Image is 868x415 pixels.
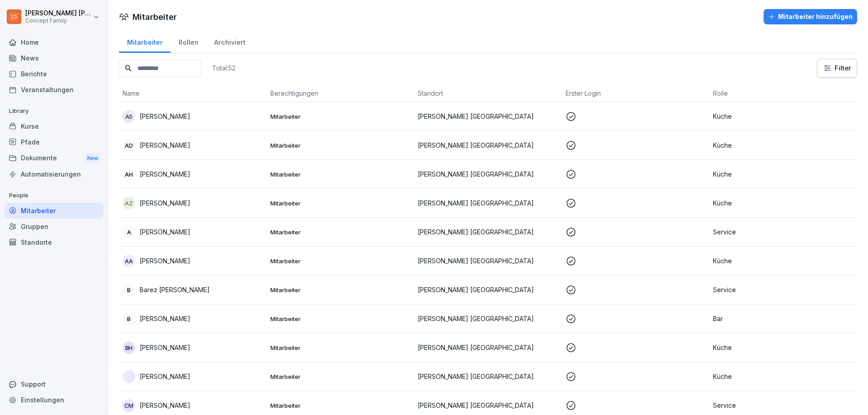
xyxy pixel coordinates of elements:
a: Veranstaltungen [5,82,103,98]
a: Pfade [5,134,103,150]
p: [PERSON_NAME] [140,256,190,266]
a: Mitarbeiter [119,30,170,53]
div: B [123,284,135,296]
div: A [123,226,135,238]
div: AZ [123,197,135,210]
div: CM [123,399,135,412]
a: Home [5,34,103,50]
p: Mitarbeiter [270,257,411,265]
p: Mitarbeiter [270,112,411,121]
p: Service [713,401,854,410]
p: Küche [713,256,854,266]
p: [PERSON_NAME] [GEOGRAPHIC_DATA] [418,140,558,150]
a: Kurse [5,118,103,134]
p: Küche [713,140,854,150]
div: BH [123,341,135,354]
th: Erster Login [562,85,710,102]
p: [PERSON_NAME] [140,112,190,121]
p: Mitarbeiter [270,199,411,207]
p: Total: 52 [212,64,236,72]
p: Mitarbeiter [270,373,411,381]
p: [PERSON_NAME] [GEOGRAPHIC_DATA] [418,227,558,237]
a: Gruppen [5,219,103,234]
a: DokumenteNew [5,150,103,167]
p: Küche [713,169,854,179]
th: Berechtigungen [267,85,415,102]
p: Service [713,227,854,237]
p: Concept Family [25,18,91,24]
p: Barez [PERSON_NAME] [140,285,210,294]
div: Filter [823,64,851,73]
p: [PERSON_NAME] [140,169,190,179]
a: Rollen [170,30,206,53]
a: News [5,50,103,66]
div: Support [5,376,103,392]
p: Mitarbeiter [270,228,411,236]
p: Mitarbeiter [270,401,411,410]
p: [PERSON_NAME] [GEOGRAPHIC_DATA] [418,198,558,208]
p: Küche [713,112,854,121]
p: Mitarbeiter [270,141,411,149]
p: Mitarbeiter [270,286,411,294]
h1: Mitarbeiter [132,11,177,23]
p: Bar [713,314,854,323]
a: Archiviert [206,30,253,53]
p: [PERSON_NAME] [GEOGRAPHIC_DATA] [418,256,558,266]
p: [PERSON_NAME] [140,198,190,208]
th: Rolle [709,85,857,102]
p: Mitarbeiter [270,170,411,178]
a: Berichte [5,66,103,82]
p: [PERSON_NAME] [GEOGRAPHIC_DATA] [418,372,558,381]
div: B [123,312,135,325]
p: [PERSON_NAME] [GEOGRAPHIC_DATA] [418,314,558,323]
a: Einstellungen [5,392,103,408]
p: Küche [713,343,854,352]
p: [PERSON_NAME] [PERSON_NAME] [25,9,91,17]
div: AA [123,255,135,267]
div: Dokumente [5,150,103,167]
p: Service [713,285,854,294]
p: [PERSON_NAME] [140,401,190,410]
p: Küche [713,372,854,381]
th: Name [119,85,267,102]
p: [PERSON_NAME] [GEOGRAPHIC_DATA] [418,285,558,294]
p: [PERSON_NAME] [140,314,190,323]
div: AH [123,168,135,181]
a: Automatisierungen [5,166,103,182]
button: Mitarbeiter hinzufügen [764,9,857,24]
div: AS [123,110,135,123]
p: Mitarbeiter [270,344,411,352]
div: New [85,153,100,163]
th: Standort [414,85,562,102]
a: Mitarbeiter [5,203,103,219]
div: Mitarbeiter hinzufügen [768,12,853,22]
p: [PERSON_NAME] [GEOGRAPHIC_DATA] [418,169,558,179]
p: [PERSON_NAME] [GEOGRAPHIC_DATA] [418,343,558,352]
p: [PERSON_NAME] [GEOGRAPHIC_DATA] [418,112,558,121]
p: Küche [713,198,854,208]
div: AD [123,139,135,152]
p: [PERSON_NAME] [140,372,190,381]
p: Library [5,104,103,118]
p: [PERSON_NAME] [140,227,190,237]
p: [PERSON_NAME] [140,140,190,150]
p: [PERSON_NAME] [140,343,190,352]
p: [PERSON_NAME] [GEOGRAPHIC_DATA] [418,401,558,410]
a: Standorte [5,234,103,250]
p: Mitarbeiter [270,315,411,323]
p: People [5,188,103,203]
